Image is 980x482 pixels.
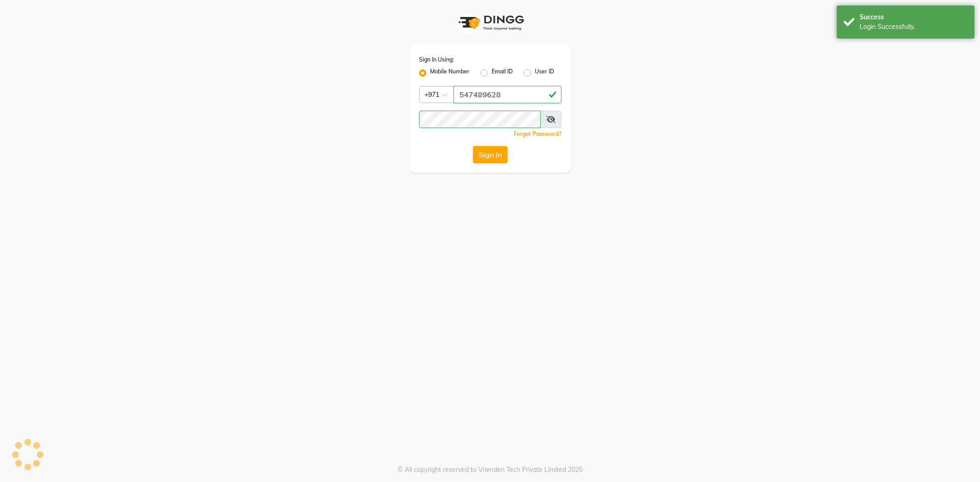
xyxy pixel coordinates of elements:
[473,146,508,163] button: Sign In
[860,22,968,32] div: Login Successfully.
[535,67,554,78] label: User ID
[514,130,561,137] a: Forgot Password?
[453,9,527,36] img: logo1.svg
[419,111,541,128] input: Username
[860,12,968,22] div: Success
[492,67,513,78] label: Email ID
[430,67,470,78] label: Mobile Number
[453,86,561,103] input: Username
[419,56,454,64] label: Sign In Using:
